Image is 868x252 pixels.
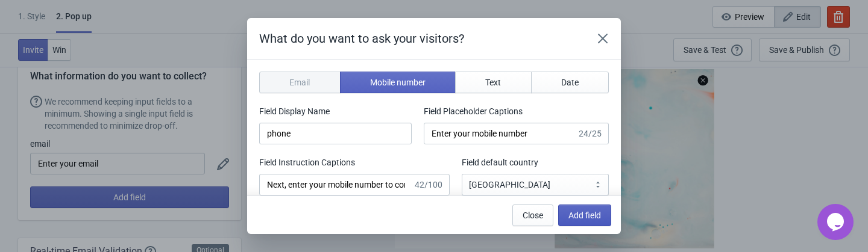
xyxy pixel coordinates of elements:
[259,30,580,47] h2: What do you want to ask your visitors?
[462,156,538,168] label: Field default country
[592,28,614,49] button: Close
[523,211,543,220] span: Close
[558,204,611,226] button: Add field
[259,156,355,168] label: Field Instruction Captions
[817,204,856,240] iframe: chat widget
[259,105,330,117] label: Field Display Name
[531,72,609,93] button: Date
[485,78,501,87] span: Text
[340,72,456,93] button: Mobile number
[512,204,553,226] button: Close
[561,78,579,87] span: Date
[424,105,523,117] label: Field Placeholder Captions
[455,72,532,93] button: Text
[568,211,601,220] span: Add field
[370,78,426,87] span: Mobile number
